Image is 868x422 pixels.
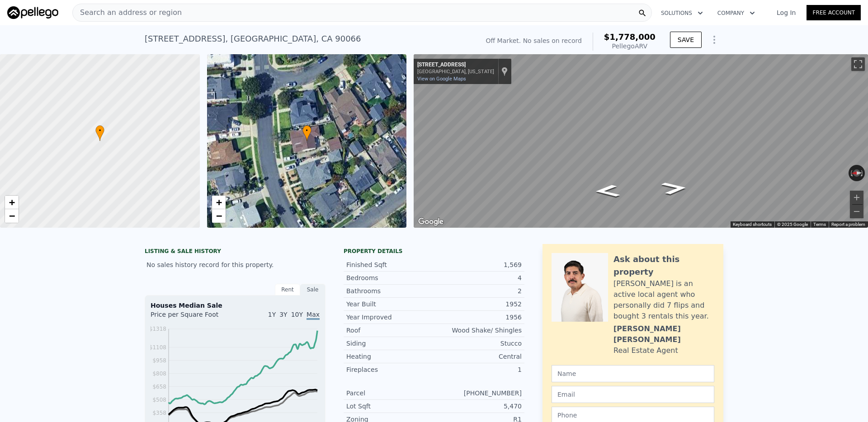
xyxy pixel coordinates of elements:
a: Zoom in [212,196,226,209]
div: Finished Sqft [346,260,434,269]
div: Year Improved [346,313,434,322]
div: 2 [434,286,522,295]
div: Central [434,352,522,361]
span: 1Y [268,311,276,318]
input: Email [552,386,714,403]
span: + [9,197,15,208]
tspan: $808 [152,370,166,377]
tspan: $508 [152,397,166,403]
span: − [9,210,15,221]
div: 4 [434,273,522,282]
tspan: $358 [152,410,166,416]
div: Street View [414,54,868,228]
span: • [95,127,104,135]
div: Year Built [346,300,434,309]
div: Roof [346,326,434,335]
div: Off Market. No sales on record [486,36,582,45]
div: • [302,125,311,141]
a: Terms (opens in new tab) [813,222,826,227]
span: + [216,197,222,208]
div: Houses Median Sale [151,301,320,310]
a: Log In [766,8,807,17]
a: Report a problem [831,222,865,227]
div: [PHONE_NUMBER] [434,389,522,398]
button: Toggle fullscreen view [851,57,865,71]
div: 5,470 [434,402,522,411]
div: Siding [346,339,434,348]
span: Max [307,311,320,320]
div: Wood Shake/ Shingles [434,326,522,335]
tspan: $1318 [149,326,166,332]
button: Zoom in [850,191,863,204]
div: Heating [346,352,434,361]
div: Fireplaces [346,365,434,374]
div: Lot Sqft [346,402,434,411]
button: Company [710,5,762,21]
div: Rent [275,284,300,295]
span: © 2025 Google [777,222,808,227]
a: Free Account [807,5,861,20]
tspan: $1108 [149,344,166,351]
span: − [216,210,222,221]
a: View on Google Maps [417,76,466,82]
button: Keyboard shortcuts [733,221,772,228]
div: Ask about this property [613,253,714,278]
a: Zoom out [5,209,19,223]
div: 1952 [434,300,522,309]
button: Rotate clockwise [860,165,865,181]
img: Google [416,216,446,228]
tspan: $658 [152,384,166,390]
div: Price per Square Foot [151,310,235,324]
div: 1,569 [434,260,522,269]
div: LISTING & SALE HISTORY [145,248,325,257]
a: Open this area in Google Maps (opens a new window) [416,216,446,228]
div: Pellego ARV [604,42,656,51]
div: Stucco [434,339,522,348]
div: Bathrooms [346,286,434,295]
div: Sale [300,284,325,295]
span: $1,778,000 [604,32,656,42]
button: Zoom out [850,205,863,218]
div: Property details [344,248,524,255]
div: • [95,125,104,141]
span: • [302,127,311,135]
button: SAVE [670,32,702,48]
div: No sales history record for this property. [145,257,325,273]
div: Parcel [346,389,434,398]
div: [STREET_ADDRESS] , [GEOGRAPHIC_DATA] , CA 90066 [145,33,361,45]
div: 1 [434,365,522,374]
path: Go South, Purdue Ave [651,179,698,198]
a: Zoom in [5,196,19,209]
div: Map [414,54,868,228]
span: Search an address or region [73,7,182,18]
div: Real Estate Agent [613,345,678,356]
div: 1956 [434,313,522,322]
input: Name [552,365,714,382]
tspan: $958 [152,357,166,364]
a: Show location on map [501,66,508,76]
div: [GEOGRAPHIC_DATA], [US_STATE] [417,69,494,75]
a: Zoom out [212,209,226,223]
span: 3Y [279,311,287,318]
div: [PERSON_NAME] is an active local agent who personally did 7 flips and bought 3 rentals this year. [613,278,714,322]
button: Solutions [654,5,710,21]
button: Rotate counterclockwise [849,165,854,181]
button: Reset the view [849,169,865,177]
img: Pellego [7,6,58,19]
div: [PERSON_NAME] [PERSON_NAME] [613,324,714,345]
button: Show Options [705,31,723,49]
span: 10Y [291,311,303,318]
path: Go North, Purdue Ave [584,182,631,200]
div: [STREET_ADDRESS] [417,61,494,69]
div: Bedrooms [346,273,434,282]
